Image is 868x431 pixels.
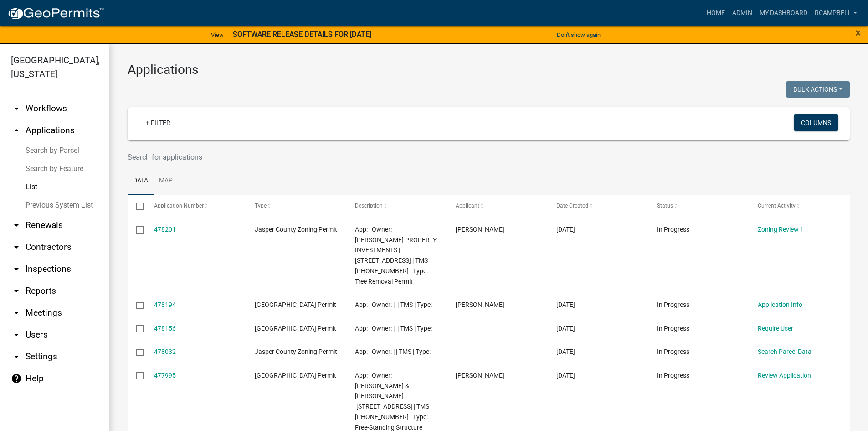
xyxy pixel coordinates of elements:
span: Status [657,203,673,209]
a: Require User [758,325,793,332]
span: 09/13/2025 [556,348,575,355]
a: Search Parcel Data [758,348,812,355]
span: In Progress [657,301,689,308]
span: Uriel Varela [456,226,504,233]
i: arrow_drop_down [11,329,22,340]
a: Review Application [758,372,811,379]
a: Application Info [758,301,802,308]
strong: SOFTWARE RELEASE DETAILS FOR [DATE] [233,30,371,39]
a: 477995 [154,372,176,379]
span: Jasper County Building Permit [255,372,336,379]
datatable-header-cell: Applicant [447,195,548,217]
span: In Progress [657,348,689,355]
datatable-header-cell: Description [346,195,447,217]
datatable-header-cell: Current Activity [749,195,850,217]
datatable-header-cell: Application Number [145,195,246,217]
datatable-header-cell: Type [246,195,346,217]
datatable-header-cell: Status [648,195,749,217]
a: Admin [729,5,756,22]
span: 09/14/2025 [556,325,575,332]
span: In Progress [657,372,689,379]
button: Columns [794,114,838,131]
span: App: | Owner: | | TMS | Type: [355,325,432,332]
a: 478201 [154,226,176,233]
a: Zoning Review 1 [758,226,804,233]
a: My Dashboard [756,5,811,22]
h3: Applications [128,62,850,78]
i: arrow_drop_down [11,351,22,362]
a: Home [703,5,729,22]
button: Don't show again [553,27,604,42]
i: arrow_drop_down [11,242,22,253]
i: arrow_drop_down [11,264,22,275]
a: + Filter [139,114,178,131]
a: 478156 [154,325,176,332]
i: arrow_drop_down [11,286,22,296]
i: arrow_drop_down [11,307,22,318]
span: × [855,26,861,39]
a: View [207,27,227,42]
input: Search for applications [128,148,727,166]
span: Jasper County Building Permit [255,301,336,308]
span: Uriel Varela [456,301,504,308]
a: 478194 [154,301,176,308]
span: James Lawson [456,372,504,379]
span: Current Activity [758,203,796,209]
span: 09/14/2025 [556,301,575,308]
span: App: | Owner: VARELA PROPERTY INVESTMENTS | 400 FREEDOM PKWY | TMS 039-00-03-001 | Type: Tree Rem... [355,226,437,285]
a: Map [154,166,178,196]
span: 09/14/2025 [556,226,575,233]
span: In Progress [657,325,689,332]
span: 09/13/2025 [556,372,575,379]
span: Applicant [456,203,479,209]
button: Bulk Actions [786,81,850,98]
span: Jasper County Zoning Permit [255,226,337,233]
span: Application Number [154,203,204,209]
span: App: | Owner: | | TMS | Type: [355,348,431,355]
a: 478032 [154,348,176,355]
span: In Progress [657,226,689,233]
a: Data [128,166,154,196]
i: arrow_drop_down [11,220,22,231]
i: help [11,373,22,384]
span: Type [255,203,267,209]
i: arrow_drop_down [11,103,22,114]
span: App: | Owner: | | TMS | Type: [355,301,432,308]
datatable-header-cell: Date Created [548,195,648,217]
span: Jasper County Building Permit [255,325,336,332]
i: arrow_drop_up [11,125,22,136]
datatable-header-cell: Select [128,195,145,217]
a: rcampbell [811,5,861,22]
span: Date Created [556,203,588,209]
span: Description [355,203,383,209]
button: Close [855,27,861,38]
span: Jasper County Zoning Permit [255,348,337,355]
